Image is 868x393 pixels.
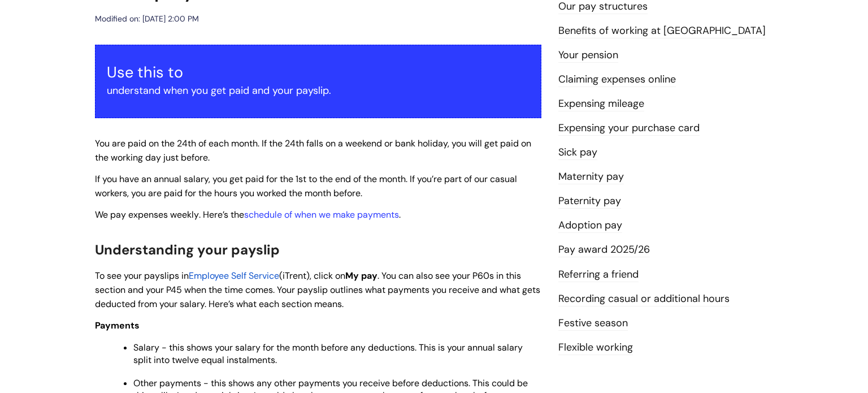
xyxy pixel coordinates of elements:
a: Referring a friend [558,267,639,282]
a: Expensing mileage [558,97,644,111]
a: Festive season [558,316,628,331]
a: schedule of when we make payments [244,209,399,221]
a: Paternity pay [558,194,621,209]
h3: Use this to [107,63,530,81]
a: Benefits of working at [GEOGRAPHIC_DATA] [558,24,766,38]
a: Claiming expenses online [558,72,676,87]
span: (iTrent), click on [279,270,345,282]
a: Expensing your purchase card [558,121,700,136]
span: To see your payslips in [95,270,189,282]
a: Flexible working [558,340,633,355]
a: Pay award 2025/26 [558,243,650,257]
a: Your pension [558,48,618,63]
a: Adoption pay [558,218,622,233]
div: Modified on: [DATE] 2:00 PM [95,12,199,26]
span: You are paid on the 24th of each month. If the 24th falls on a weekend or bank holiday, you will ... [95,137,531,163]
a: Maternity pay [558,170,624,184]
a: Employee Self Service [189,270,279,282]
span: Salary - this shows your salary for the month before any deductions. This is your annual salary s... [133,342,523,366]
a: Recording casual or additional hours [558,292,730,306]
span: . You can also see your P60s in this section and your P45 when the time comes. Your payslip outli... [95,270,540,310]
span: . Here’s the . [95,209,401,221]
span: Payments [95,319,140,331]
span: My pay [345,270,377,282]
span: We pay expenses weekly [95,209,199,221]
span: If you have an annual salary, you get paid for the 1st to the end of the month. If you’re part of... [95,173,517,199]
a: Sick pay [558,145,597,160]
span: Understanding your payslip [95,241,280,258]
p: understand when you get paid and your payslip. [107,81,530,100]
